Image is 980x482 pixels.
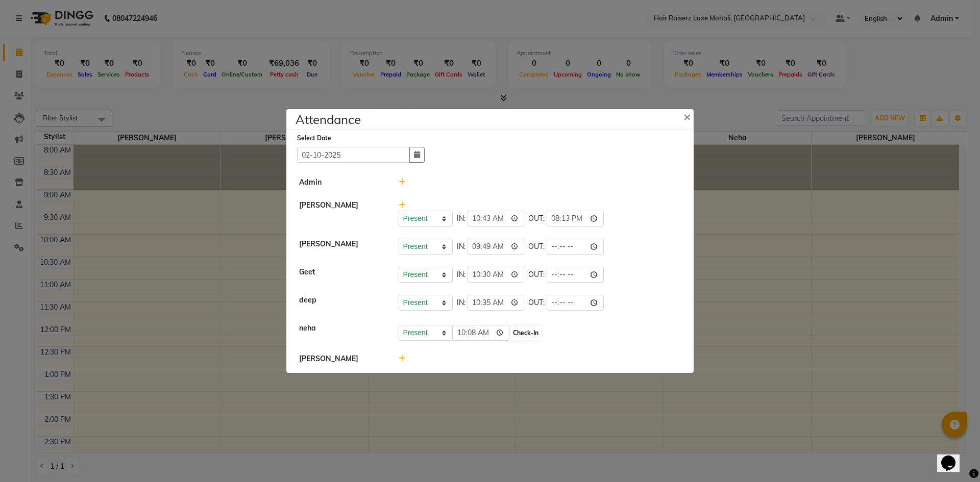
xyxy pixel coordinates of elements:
[297,147,410,163] input: Select date
[297,134,331,143] label: Select Date
[457,269,465,280] span: IN:
[291,239,391,255] div: [PERSON_NAME]
[291,323,391,341] div: neha
[457,297,465,308] span: IN:
[457,241,465,252] span: IN:
[528,297,545,308] span: OUT:
[291,177,391,188] div: Admin
[296,110,361,129] h4: Attendance
[291,200,391,226] div: [PERSON_NAME]
[528,269,545,280] span: OUT:
[937,441,970,472] iframe: chat widget
[457,213,465,224] span: IN:
[291,267,391,283] div: Geet
[291,295,391,311] div: deep
[291,353,391,364] div: [PERSON_NAME]
[510,326,541,340] button: Check-In
[683,109,691,124] span: ×
[528,241,545,252] span: OUT:
[675,102,701,131] button: Close
[528,213,545,224] span: OUT:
